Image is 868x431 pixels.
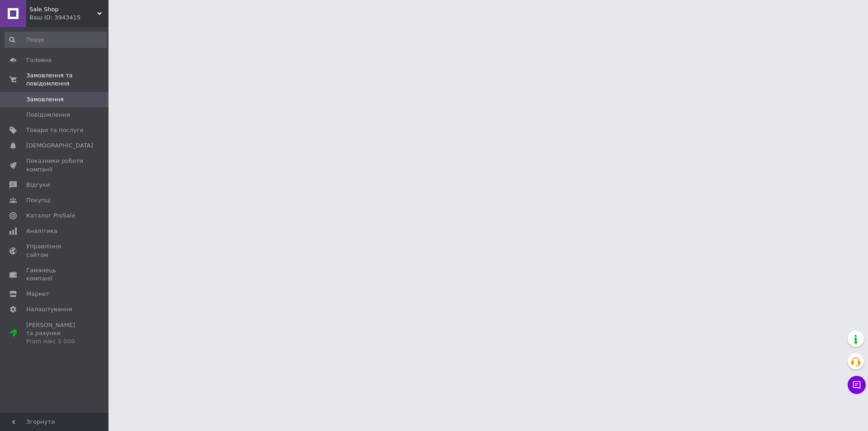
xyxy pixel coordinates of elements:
[26,56,52,64] span: Головна
[26,227,57,235] span: Аналітика
[26,196,51,204] span: Покупці
[26,242,84,259] span: Управління сайтом
[26,337,84,346] div: Prom мікс 1 000
[26,212,75,220] span: Каталог ProSale
[26,305,72,313] span: Налаштування
[26,95,64,104] span: Замовлення
[26,111,70,119] span: Повідомлення
[26,71,108,88] span: Замовлення та повідомлення
[26,142,93,150] span: [DEMOGRAPHIC_DATA]
[5,32,107,48] input: Пошук
[26,126,84,134] span: Товари та послуги
[26,290,49,298] span: Маркет
[26,266,84,283] span: Гаманець компанії
[848,376,866,394] button: Чат з покупцем
[29,14,108,22] div: Ваш ID: 3943415
[26,321,84,346] span: [PERSON_NAME] та рахунки
[26,181,50,189] span: Відгуки
[29,5,97,14] span: Sale Shop
[26,157,84,173] span: Показники роботи компанії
